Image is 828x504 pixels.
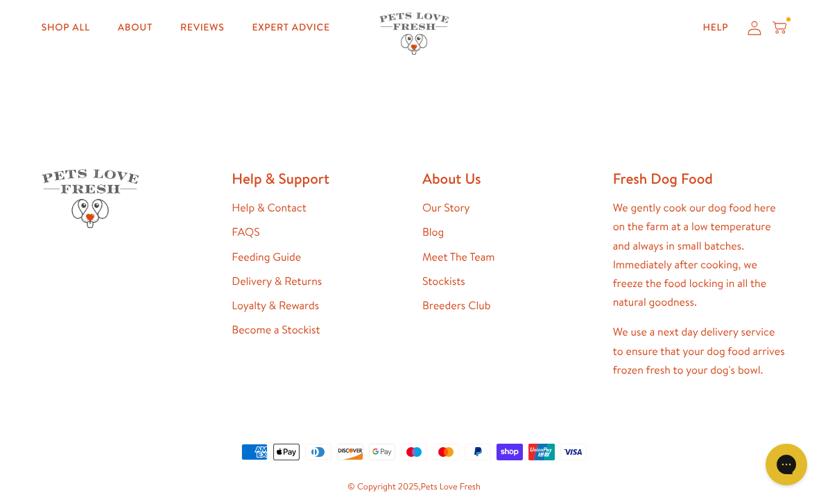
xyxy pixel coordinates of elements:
h2: Help & Support [232,169,406,188]
iframe: Gorgias live chat messenger [759,439,814,490]
img: Pets Love Fresh [42,169,139,228]
h2: About Us [422,169,596,188]
a: Blog [422,225,444,240]
a: Reviews [169,14,235,42]
a: Shop All [31,14,101,42]
a: Meet The Team [422,250,494,265]
a: Become a Stockist [232,322,320,338]
a: Breeders Club [422,298,490,313]
p: We use a next day delivery service to ensure that your dog food arrives frozen fresh to your dog'... [613,323,787,380]
img: Pets Love Fresh [379,12,449,55]
h2: Fresh Dog Food [613,169,787,188]
a: Delivery & Returns [232,274,322,289]
a: Loyalty & Rewards [232,298,319,313]
p: We gently cook our dog food here on the farm at a low temperature and always in small batches. Im... [613,199,787,312]
a: Our Story [422,200,470,216]
a: Help [692,14,740,42]
small: © Copyright 2025, [42,480,787,495]
a: Expert Advice [241,14,340,42]
a: Stockists [422,274,465,289]
a: About [107,14,164,42]
a: Feeding Guide [232,250,301,265]
a: Pets Love Fresh [421,480,481,493]
a: FAQS [232,225,259,240]
a: Help & Contact [232,200,306,216]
